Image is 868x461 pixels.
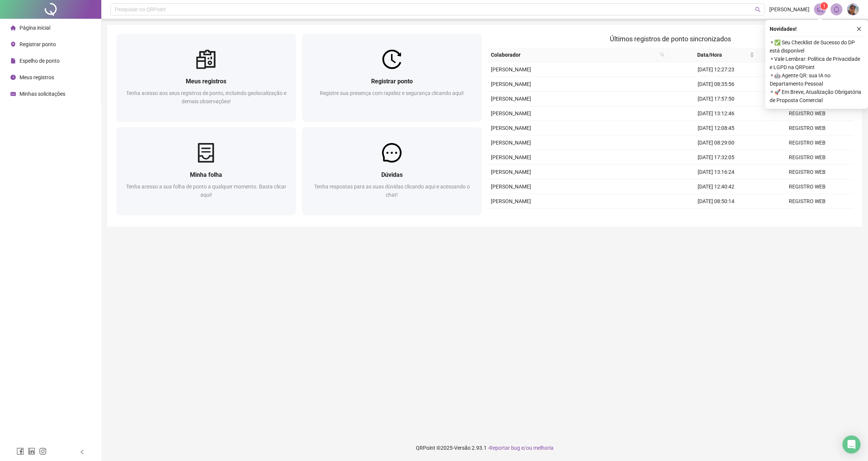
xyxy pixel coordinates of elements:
span: search [755,7,761,12]
img: 45911 [847,4,859,15]
td: REGISTRO WEB [762,165,853,179]
span: [PERSON_NAME] [491,96,531,102]
span: Reportar bug e/ou melhoria [489,445,554,451]
span: close [856,26,862,32]
span: Minha folha [190,171,222,178]
a: Meus registrosTenha acesso aos seus registros de ponto, incluindo geolocalização e demais observa... [116,34,296,121]
span: [PERSON_NAME] [491,125,531,131]
span: Registre sua presença com rapidez e segurança clicando aqui! [320,90,464,96]
span: 1 [823,3,826,9]
span: [PERSON_NAME] [491,140,531,146]
td: REGISTRO WEB [762,77,853,92]
span: environment [11,42,16,47]
span: [PERSON_NAME] [491,198,531,204]
span: Tenha respostas para as suas dúvidas clicando aqui e acessando o chat! [314,184,470,198]
span: Novidades ! [770,25,797,33]
td: REGISTRO WEB [762,121,853,136]
span: Tenha acesso a sua folha de ponto a qualquer momento. Basta clicar aqui! [126,184,286,198]
span: bell [833,6,840,13]
th: Origem [757,48,847,62]
span: Dúvidas [381,171,403,178]
span: [PERSON_NAME] [769,5,809,14]
td: [DATE] 13:12:46 [670,106,761,121]
span: Versão [454,445,471,451]
span: ⚬ 🤖 Agente QR: sua IA no Departamento Pessoal [770,71,863,88]
span: schedule [11,91,16,96]
a: Registrar pontoRegistre sua presença com rapidez e segurança clicando aqui! [302,34,482,121]
span: Minhas solicitações [20,91,65,97]
sup: 1 [820,2,828,10]
td: [DATE] 08:50:14 [670,194,761,209]
span: clock-circle [11,75,16,80]
span: Colaborador [491,51,657,59]
span: notification [817,6,823,13]
span: [PERSON_NAME] [491,184,531,190]
span: Últimos registros de ponto sincronizados [610,35,731,43]
span: Data/Hora [671,51,749,59]
td: [DATE] 13:16:24 [670,165,761,179]
span: ⚬ Vale Lembrar: Política de Privacidade e LGPD na QRPoint [770,55,863,71]
span: Registrar ponto [20,41,56,47]
td: REGISTRO WEB [762,62,853,77]
td: [DATE] 17:57:50 [670,92,761,106]
span: search [660,53,665,57]
td: REGISTRO WEB [762,179,853,194]
span: Espelho de ponto [20,58,60,64]
td: [DATE] 17:34:23 [670,209,761,223]
span: Registrar ponto [371,78,413,85]
span: search [659,49,666,60]
td: [DATE] 12:27:23 [670,62,761,77]
span: left [80,449,85,455]
span: [PERSON_NAME] [491,81,531,87]
td: REGISTRO WEB [762,106,853,121]
td: REGISTRO WEB [762,150,853,165]
td: REGISTRO WEB [762,92,853,106]
span: facebook [17,447,24,455]
span: ⚬ 🚀 Em Breve, Atualização Obrigatória de Proposta Comercial [770,88,863,104]
span: [PERSON_NAME] [491,154,531,160]
span: home [11,25,16,30]
span: [PERSON_NAME] [491,110,531,116]
td: [DATE] 12:08:45 [670,121,761,136]
footer: QRPoint © 2025 - 2.93.1 - [101,435,868,461]
td: [DATE] 08:29:00 [670,136,761,150]
span: [PERSON_NAME] [491,169,531,175]
a: Minha folhaTenha acesso a sua folha de ponto a qualquer momento. Basta clicar aqui! [116,127,296,215]
span: linkedin [28,447,35,455]
td: [DATE] 17:32:05 [670,150,761,165]
span: [PERSON_NAME] [491,66,531,72]
span: instagram [39,447,47,455]
span: Página inicial [20,25,50,31]
span: Meus registros [20,74,54,80]
span: ⚬ ✅ Seu Checklist de Sucesso do DP está disponível [770,38,863,55]
a: DúvidasTenha respostas para as suas dúvidas clicando aqui e acessando o chat! [302,127,482,215]
td: REGISTRO WEB [762,209,853,223]
th: Data/Hora [668,48,758,62]
td: REGISTRO WEB [762,136,853,150]
td: [DATE] 08:35:56 [670,77,761,92]
span: Meus registros [186,78,226,85]
td: [DATE] 12:40:42 [670,179,761,194]
span: Tenha acesso aos seus registros de ponto, incluindo geolocalização e demais observações! [126,90,286,104]
div: Open Intercom Messenger [842,435,860,453]
span: file [11,58,16,63]
td: REGISTRO WEB [762,194,853,209]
